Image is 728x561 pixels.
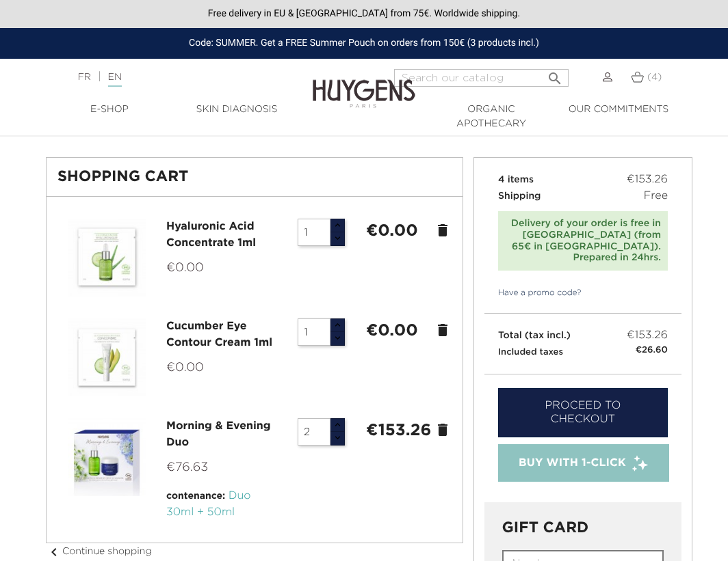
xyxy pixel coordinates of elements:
[166,461,208,474] span: €76.63
[498,331,571,340] span: Total (tax incl.)
[434,322,451,338] a: delete
[627,327,668,344] span: €153.26
[166,321,272,348] a: Cucumber Eye Contour Cream 1ml
[166,221,256,249] a: Hyaluronic Acid Concentrate 1ml
[498,191,541,201] span: Shipping
[366,422,432,439] strong: €153.26
[166,262,204,274] span: €0.00
[543,65,567,83] button: 
[498,175,534,184] span: 4 items
[498,388,668,437] a: Proceed to checkout
[166,491,225,501] span: contenance:
[502,520,664,536] h3: GIFT CARD
[644,188,668,204] span: Free
[434,422,451,438] a: delete
[627,172,668,188] span: €153.26
[366,223,418,239] strong: €0.00
[631,72,662,83] a: (4)
[366,323,418,339] strong: €0.00
[647,72,662,82] span: (4)
[166,421,271,448] a: Morning & Evening Duo
[434,222,451,238] a: delete
[166,361,204,374] span: €0.00
[46,544,62,560] i: chevron_left
[505,218,661,264] div: Delivery of your order is free in [GEOGRAPHIC_DATA] (from 65€ in [GEOGRAPHIC_DATA]). Prepared in ...
[68,418,146,496] img: Morning & Evening Duo
[68,318,146,396] img: Cucumber Eye Contour Cream 1ml
[108,72,122,87] a: EN
[313,57,415,110] img: Huygens
[46,102,173,117] a: E-Shop
[78,72,91,82] a: FR
[547,66,563,83] i: 
[555,102,682,117] a: Our commitments
[57,169,452,185] h1: Shopping Cart
[46,547,152,556] a: chevron_leftContinue shopping
[428,102,555,131] a: Organic Apothecary
[68,219,146,297] img: Hyaluronic Acid Concentrate 1ml
[71,69,294,85] div: |
[484,287,582,299] a: Have a promo code?
[636,344,668,357] small: €26.60
[394,69,569,87] input: Search
[498,348,563,357] small: Included taxes
[173,102,300,117] a: Skin Diagnosis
